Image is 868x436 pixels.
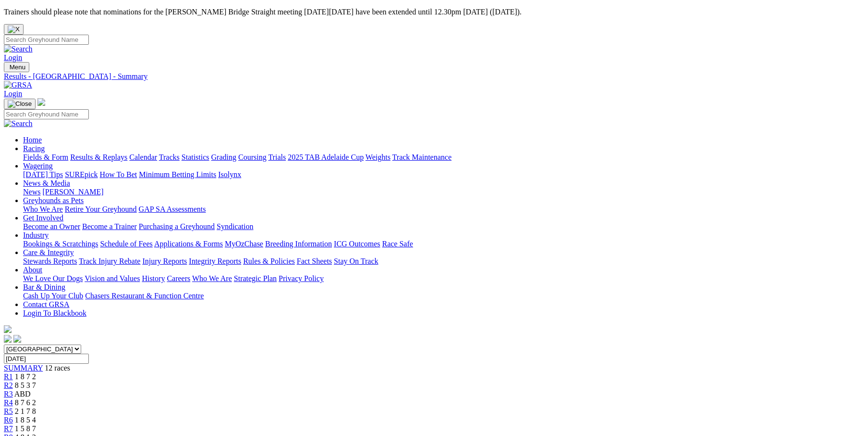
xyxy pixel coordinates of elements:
[4,381,13,389] a: R2
[23,274,83,282] a: We Love Our Dogs
[297,257,332,265] a: Fact Sheets
[288,153,364,161] a: 2025 TAB Adelaide Cup
[10,64,25,71] span: Menu
[4,90,22,98] a: Login
[225,240,263,248] a: MyOzChase
[4,62,29,72] button: Toggle navigation
[23,144,45,153] a: Racing
[23,300,69,308] a: Contact GRSA
[265,240,332,248] a: Breeding Information
[23,188,40,196] a: News
[4,335,12,343] img: facebook.svg
[85,292,204,300] a: Chasers Restaurant & Function Centre
[182,153,209,161] a: Statistics
[4,119,33,128] img: Search
[392,153,452,161] a: Track Maintenance
[23,179,70,187] a: News & Media
[211,153,236,161] a: Grading
[23,222,864,231] div: Get Involved
[65,205,137,213] a: Retire Your Greyhound
[23,240,98,248] a: Bookings & Scratchings
[15,398,36,407] span: 8 7 6 2
[65,170,98,179] a: SUREpick
[100,170,137,179] a: How To Bet
[79,257,140,265] a: Track Injury Rebate
[139,222,215,231] a: Purchasing a Greyhound
[4,24,24,35] button: Close
[4,398,13,407] a: R4
[4,53,22,62] a: Login
[23,188,864,196] div: News & Media
[15,407,36,415] span: 2 1 7 8
[243,257,295,265] a: Rules & Policies
[23,257,77,265] a: Stewards Reports
[4,109,89,119] input: Search
[4,99,36,109] button: Toggle navigation
[366,153,391,161] a: Weights
[217,222,253,231] a: Syndication
[23,170,864,179] div: Wagering
[23,162,53,170] a: Wagering
[4,45,33,53] img: Search
[23,153,864,162] div: Racing
[14,390,31,398] span: ABD
[238,153,267,161] a: Coursing
[334,257,378,265] a: Stay On Track
[4,390,13,398] a: R3
[4,372,13,381] a: R1
[23,214,63,222] a: Get Involved
[8,26,20,33] img: X
[4,354,89,364] input: Select date
[159,153,180,161] a: Tracks
[4,407,13,415] span: R5
[23,274,864,283] div: About
[139,170,216,179] a: Minimum Betting Limits
[23,248,74,256] a: Care & Integrity
[70,153,127,161] a: Results & Replays
[23,257,864,266] div: Care & Integrity
[4,416,13,424] span: R6
[23,205,864,214] div: Greyhounds as Pets
[15,416,36,424] span: 1 8 5 4
[82,222,137,231] a: Become a Trainer
[279,274,324,282] a: Privacy Policy
[4,364,43,372] a: SUMMARY
[4,72,864,81] a: Results - [GEOGRAPHIC_DATA] - Summary
[4,8,864,16] p: Trainers should please note that nominations for the [PERSON_NAME] Bridge Straight meeting [DATE]...
[23,292,864,300] div: Bar & Dining
[85,274,140,282] a: Vision and Values
[154,240,223,248] a: Applications & Forms
[192,274,232,282] a: Who We Are
[23,240,864,248] div: Industry
[23,153,68,161] a: Fields & Form
[15,424,36,433] span: 1 5 8 7
[15,372,36,381] span: 1 8 7 2
[382,240,413,248] a: Race Safe
[218,170,241,179] a: Isolynx
[23,283,65,291] a: Bar & Dining
[23,136,42,144] a: Home
[4,424,13,433] a: R7
[23,309,86,317] a: Login To Blackbook
[142,274,165,282] a: History
[23,222,80,231] a: Become an Owner
[23,170,63,179] a: [DATE] Tips
[23,196,84,205] a: Greyhounds as Pets
[268,153,286,161] a: Trials
[189,257,241,265] a: Integrity Reports
[23,292,83,300] a: Cash Up Your Club
[8,100,32,108] img: Close
[23,231,49,239] a: Industry
[4,81,32,90] img: GRSA
[139,205,206,213] a: GAP SA Assessments
[45,364,70,372] span: 12 races
[142,257,187,265] a: Injury Reports
[13,335,21,343] img: twitter.svg
[234,274,277,282] a: Strategic Plan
